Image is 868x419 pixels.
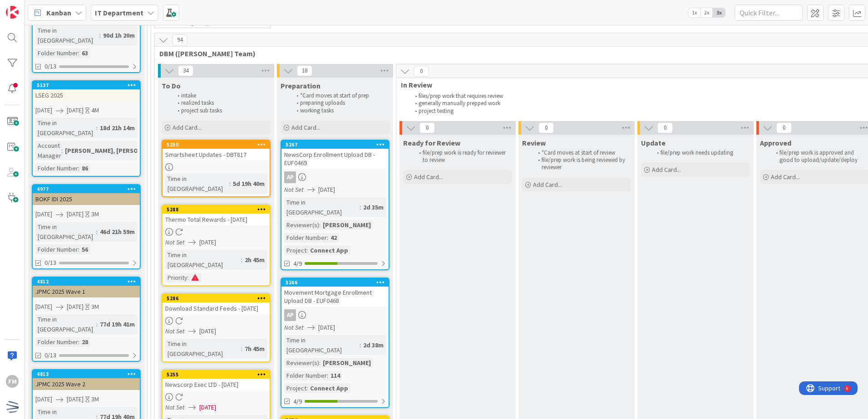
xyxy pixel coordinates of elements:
div: Smartsheet Updates - DBT817 [163,149,270,161]
span: 2x [700,8,713,17]
li: realized tasks [173,99,269,107]
span: Preparation [281,81,321,90]
div: AP [281,171,389,183]
span: : [306,245,308,255]
div: 5288 [167,206,270,213]
div: JPMC 2025 Wave 2 [33,378,140,390]
div: 5d 19h 40m [231,179,267,189]
span: [DATE] [35,106,52,115]
div: 5288Thermo Total Rewards - [DATE] [163,205,270,225]
li: file/prep work needs updating [652,149,749,156]
div: 5267NewsCorp Enrollment Upload DB - EUF0469 [281,141,389,169]
span: Kanban [46,7,71,18]
span: [DATE] [67,106,84,115]
li: preparing uploads [291,99,388,107]
div: Time in [GEOGRAPHIC_DATA] [165,174,229,194]
span: Ready for Review [403,138,460,147]
div: Account Manager [35,141,61,161]
span: : [241,255,242,265]
span: : [78,244,79,254]
i: Not Set [165,238,185,246]
div: 56 [79,244,90,254]
div: 7h 45m [242,344,267,354]
div: 5137 [33,81,140,89]
div: 77d 19h 41m [98,319,137,329]
div: 2h 45m [242,255,267,265]
div: Time in [GEOGRAPHIC_DATA] [35,118,96,138]
div: 5267 [281,141,389,149]
span: [DATE] [199,403,216,412]
div: [PERSON_NAME] [321,220,373,230]
span: In Review [401,80,864,89]
span: : [360,202,361,212]
i: Not Set [284,323,304,331]
span: Add Card... [414,173,443,181]
span: : [319,358,321,368]
span: 34 [178,65,193,76]
div: Time in [GEOGRAPHIC_DATA] [35,222,96,242]
input: Quick Filter... [735,5,803,21]
span: : [360,340,361,350]
li: generally manually prepped work [410,100,868,107]
span: 18 [297,65,312,76]
span: : [229,179,231,189]
div: 5267 [286,141,389,148]
div: Folder Number [35,163,78,173]
div: 114 [328,370,342,380]
div: AP [281,309,389,321]
div: 4812 [33,278,140,286]
div: Time in [GEOGRAPHIC_DATA] [165,339,241,359]
div: 5255 [163,370,270,379]
span: [DATE] [35,395,52,404]
li: *Card moves at start of review [533,149,630,156]
i: Not Set [165,403,185,411]
span: 0 [776,122,792,133]
div: AP [284,171,296,183]
div: Time in [GEOGRAPHIC_DATA] [284,335,360,355]
div: 2d 38m [361,340,386,350]
div: Newscorp Exec LTD - [DATE] [163,379,270,390]
div: 5266Movement Mortgage Enrollment Upload DB - EUF0468 [281,278,389,307]
div: 3M [91,302,99,312]
div: 86 [79,163,90,173]
div: 5255 [167,371,270,378]
div: Project [284,245,306,255]
div: 4813 [37,371,140,377]
span: : [327,370,328,380]
span: : [78,163,79,173]
span: : [306,383,308,393]
div: 4977BOKF IDI 2025 [33,185,140,205]
span: Update [641,138,666,147]
li: project testing [410,107,868,115]
div: Folder Number [35,244,78,254]
span: Support [19,1,41,12]
div: 4813JPMC 2025 Wave 2 [33,370,140,390]
div: 3M [91,209,99,219]
div: Reviewer(s) [284,220,319,230]
span: Add Card... [291,123,321,132]
div: 5266 [281,278,389,287]
span: Add Card... [173,123,202,132]
div: 4812JPMC 2025 Wave 1 [33,278,140,297]
span: : [99,30,101,40]
div: FM [6,375,19,388]
span: 4/9 [293,259,302,268]
div: Reviewer(s) [284,358,319,368]
div: 5255Newscorp Exec LTD - [DATE] [163,370,270,390]
span: 4/9 [293,397,302,406]
div: Download Standard Feeds - [DATE] [163,302,270,314]
span: 0/13 [44,258,56,268]
span: [DATE] [318,185,335,195]
div: 3M [91,395,99,404]
span: 0 [538,122,554,133]
i: Not Set [165,327,185,335]
span: : [241,344,242,354]
div: Connect App [308,383,350,393]
div: 46d 21h 59m [98,227,137,237]
div: 4977 [33,185,140,193]
div: 5286 [163,294,270,302]
div: AP [284,309,296,321]
div: 5286Download Standard Feeds - [DATE] [163,294,270,314]
div: 5250 [163,141,270,149]
div: Movement Mortgage Enrollment Upload DB - EUF0468 [281,287,389,307]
